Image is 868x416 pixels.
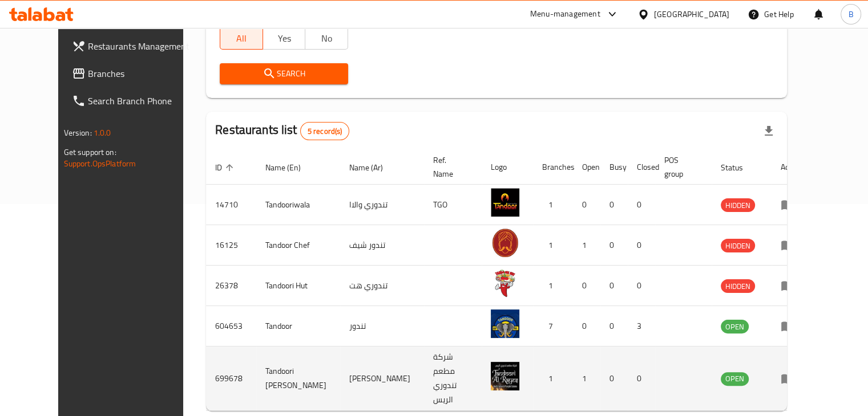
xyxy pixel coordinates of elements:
td: 699678 [206,346,256,411]
th: Action [772,150,811,185]
td: Tandoor [256,306,340,346]
div: Menu [781,238,802,252]
a: Branches [63,60,203,87]
th: Branches [533,150,573,185]
td: شركة مطعم تندوري الريس [424,346,482,411]
td: 0 [628,225,655,266]
h2: Restaurants list [215,121,349,140]
button: All [220,27,263,50]
td: 0 [573,185,600,225]
span: POS group [664,153,698,181]
span: Search [229,67,339,81]
span: Version: [64,125,92,140]
td: 3 [628,306,655,346]
a: Search Branch Phone [63,87,203,115]
td: 0 [573,266,600,306]
img: Tandoor [491,309,519,338]
td: تندوري والاا [340,185,424,225]
span: Status [721,161,758,174]
td: 0 [600,225,628,266]
td: 7 [533,306,573,346]
div: [GEOGRAPHIC_DATA] [654,8,729,21]
td: 0 [600,306,628,346]
div: HIDDEN [721,279,755,293]
span: ID [215,161,237,174]
span: Yes [268,30,301,47]
td: [PERSON_NAME] [340,346,424,411]
div: Export file [755,117,782,145]
td: Tandooriwala [256,185,340,225]
td: 1 [533,225,573,266]
td: 0 [600,266,628,306]
table: enhanced table [206,150,811,411]
td: تندور [340,306,424,346]
span: Name (En) [265,161,316,174]
div: Menu-management [530,7,600,21]
div: OPEN [721,372,749,386]
span: OPEN [721,372,749,385]
img: Tandoori Hut [491,269,519,297]
div: HIDDEN [721,239,755,252]
td: 1 [573,346,600,411]
button: No [305,27,348,50]
td: 1 [573,225,600,266]
div: Menu [781,279,802,292]
img: Tandoor Chef [491,229,519,257]
td: 1 [533,185,573,225]
span: Ref. Name [433,153,468,181]
th: Open [573,150,600,185]
td: 0 [628,185,655,225]
span: Name (Ar) [349,161,398,174]
td: 0 [600,185,628,225]
span: Branches [88,67,194,80]
td: 0 [573,306,600,346]
span: Search Branch Phone [88,94,194,108]
td: 0 [628,346,655,411]
td: 604653 [206,306,256,346]
a: Restaurants Management [63,32,203,60]
th: Logo [482,150,533,185]
span: All [225,30,259,47]
div: Total records count [300,122,350,140]
td: 26378 [206,266,256,306]
span: OPEN [721,320,749,333]
td: Tandoori Hut [256,266,340,306]
span: 1.0.0 [94,125,111,140]
td: 1 [533,346,573,411]
td: Tandoor Chef [256,225,340,266]
button: Search [220,63,348,84]
span: 5 record(s) [301,126,349,137]
th: Busy [600,150,628,185]
img: Tandoori Al Rayes [491,362,519,390]
span: B [848,8,853,21]
td: تندوري هت [340,266,424,306]
td: TGO [424,185,482,225]
div: Menu [781,198,802,211]
button: Yes [263,27,306,50]
th: Closed [628,150,655,185]
div: Menu [781,319,802,333]
span: No [310,30,344,47]
a: Support.OpsPlatform [64,156,136,171]
span: HIDDEN [721,199,755,212]
span: HIDDEN [721,280,755,293]
td: 14710 [206,185,256,225]
div: HIDDEN [721,198,755,212]
td: 0 [628,266,655,306]
td: 16125 [206,225,256,266]
div: OPEN [721,320,749,333]
td: Tandoori [PERSON_NAME] [256,346,340,411]
span: HIDDEN [721,239,755,252]
td: تندور شيف [340,225,424,266]
span: Get support on: [64,145,116,160]
td: 0 [600,346,628,411]
span: Restaurants Management [88,39,194,53]
img: Tandooriwala [491,188,519,217]
td: 1 [533,266,573,306]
